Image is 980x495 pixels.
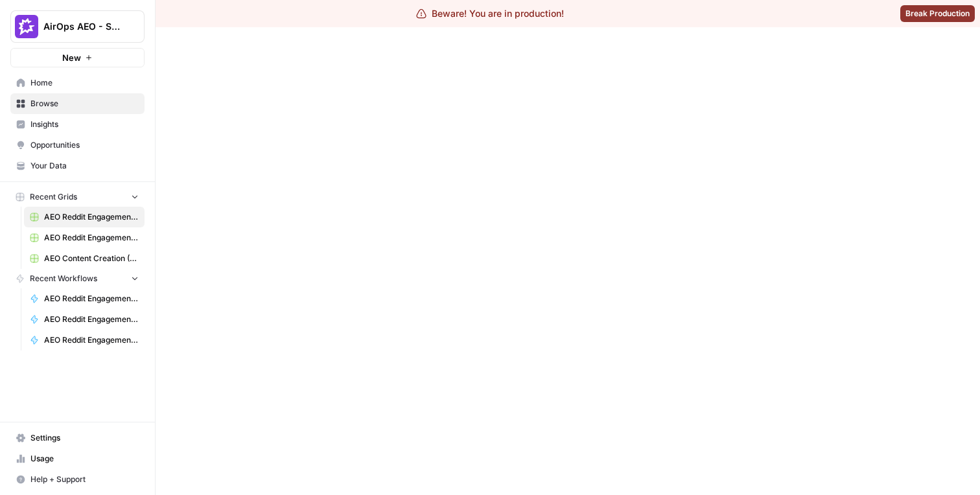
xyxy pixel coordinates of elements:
span: Help + Support [30,474,139,485]
span: Home [30,77,139,89]
span: Recent Workflows [30,273,97,284]
span: AEO Reddit Engagement - Fork [44,293,139,305]
span: Break Production [905,8,970,19]
span: New [62,51,81,64]
a: Settings [10,428,145,448]
span: AEO Reddit Engagement - Fork [44,314,139,325]
a: Opportunities [10,135,145,155]
span: Usage [30,453,139,465]
div: Beware! You are in production! [416,7,564,20]
img: AirOps AEO - Single Brand (Gong) Logo [15,15,38,38]
a: AEO Reddit Engagement - Fork [24,288,145,309]
a: AEO Reddit Engagement (5) [24,227,145,248]
span: AEO Reddit Engagement - Fork [44,334,139,346]
span: AEO Reddit Engagement (6) [44,211,139,223]
button: Help + Support [10,469,145,490]
a: Your Data [10,155,145,176]
span: Recent Grids [30,191,77,203]
span: AirOps AEO - Single Brand (Gong) [43,20,122,33]
button: Recent Grids [10,187,145,207]
span: AEO Content Creation (10) [44,253,139,264]
button: New [10,48,145,67]
button: Workspace: AirOps AEO - Single Brand (Gong) [10,10,145,43]
a: Home [10,73,145,93]
a: Insights [10,114,145,135]
span: Browse [30,98,139,109]
span: AEO Reddit Engagement (5) [44,232,139,244]
button: Recent Workflows [10,269,145,288]
span: Settings [30,432,139,444]
button: Break Production [900,5,975,22]
a: AEO Reddit Engagement - Fork [24,309,145,330]
span: Your Data [30,160,139,172]
a: Usage [10,448,145,469]
a: AEO Reddit Engagement (6) [24,207,145,227]
a: Browse [10,93,145,114]
a: AEO Reddit Engagement - Fork [24,330,145,351]
span: Opportunities [30,139,139,151]
a: AEO Content Creation (10) [24,248,145,269]
span: Insights [30,119,139,130]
